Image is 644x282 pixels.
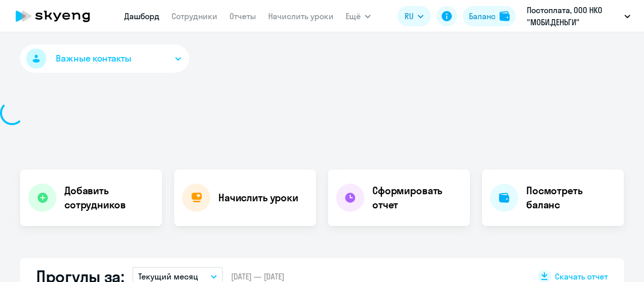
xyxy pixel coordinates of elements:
a: Отчеты [229,11,256,21]
h4: Начислить уроки [218,191,298,205]
button: Постоплата, ООО НКО "МОБИ.ДЕНЬГИ" [522,4,635,28]
h4: Посмотреть баланс [526,184,616,212]
h4: Добавить сотрудников [64,184,154,212]
a: Начислить уроки [268,11,334,21]
a: Дашборд [124,11,159,21]
button: RU [397,6,431,26]
span: RU [405,10,414,22]
a: Сотрудники [172,11,217,21]
img: balance [500,11,510,21]
span: Ещё [346,10,361,22]
span: Скачать отчет [555,271,608,282]
button: Важные контакты [20,44,189,73]
p: Постоплата, ООО НКО "МОБИ.ДЕНЬГИ" [527,4,620,28]
span: Важные контакты [56,52,131,65]
div: Баланс [469,10,496,22]
button: Ещё [346,6,371,26]
button: Балансbalance [463,6,516,26]
h4: Сформировать отчет [372,184,462,212]
span: [DATE] — [DATE] [231,271,284,282]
